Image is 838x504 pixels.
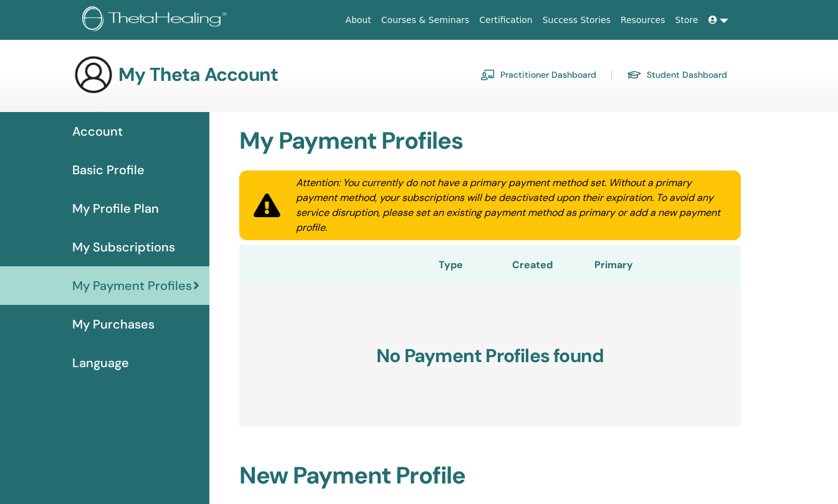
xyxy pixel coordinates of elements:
div: Attention: You currently do not have a primary payment method set. Without a primary payment meth... [281,175,741,235]
a: Success Stories [538,9,616,32]
a: Practitioner Dashboard [480,65,596,85]
h2: New Payment Profile [232,462,748,490]
h2: My Payment Profiles [232,127,748,156]
a: Certification [474,9,537,32]
span: My Profile Plan [72,199,159,218]
img: chalkboard-teacher.svg [480,69,495,80]
img: graduation-cap.svg [627,70,642,80]
a: Student Dashboard [627,65,727,85]
a: Store [670,9,703,32]
img: generic-user-icon.jpg [74,55,113,95]
a: About [340,9,376,32]
th: Primary [565,245,663,285]
span: My Purchases [72,315,155,334]
span: Account [72,122,123,141]
a: Resources [616,9,670,32]
th: Type [402,245,500,285]
h3: My Theta Account [118,63,278,86]
th: Created [500,245,565,285]
span: Basic Profile [72,161,145,179]
h3: No Payment Profiles found [239,285,741,427]
span: Language [72,353,129,372]
a: Courses & Seminars [376,9,475,32]
span: My Subscriptions [72,238,175,256]
img: logo.png [82,6,231,34]
span: My Payment Profiles [72,276,192,295]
